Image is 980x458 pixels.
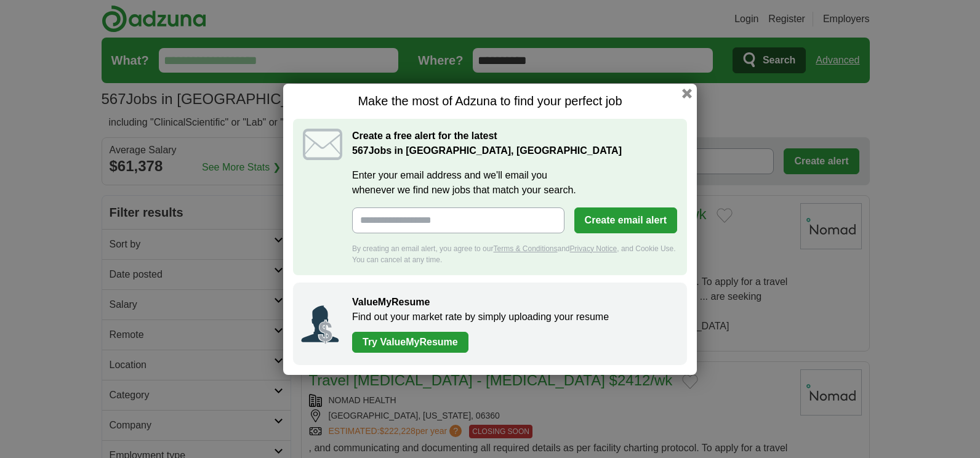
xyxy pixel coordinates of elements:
p: Find out your market rate by simply uploading your resume [352,310,675,324]
h1: Make the most of Adzuna to find your perfect job [293,94,687,109]
span: 567 [352,143,369,158]
a: Terms & Conditions [493,244,557,253]
a: Try ValueMyResume [352,332,468,353]
a: Privacy Notice [570,244,617,253]
img: icon_email.svg [303,129,342,160]
h2: ValueMyResume [352,295,675,310]
h2: Create a free alert for the latest [352,129,677,158]
strong: Jobs in [GEOGRAPHIC_DATA], [GEOGRAPHIC_DATA] [352,145,622,156]
div: By creating an email alert, you agree to our and , and Cookie Use. You can cancel at any time. [352,243,677,265]
label: Enter your email address and we'll email you whenever we find new jobs that match your search. [352,168,677,198]
button: Create email alert [574,207,677,233]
